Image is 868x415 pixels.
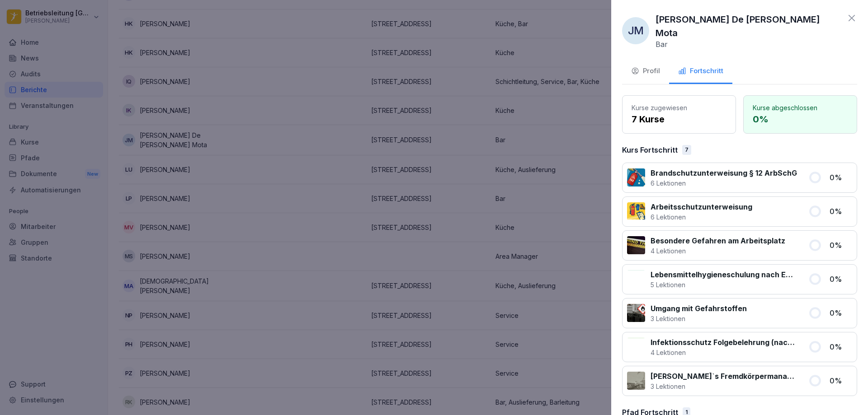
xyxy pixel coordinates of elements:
[651,246,785,256] p: 4 Lektionen
[669,60,732,84] button: Fortschritt
[651,235,785,246] p: Besondere Gefahren am Arbeitsplatz
[651,269,797,280] p: Lebensmittelhygieneschulung nach EU-Verordnung (EG) Nr. 852 / 2004
[651,371,797,382] p: [PERSON_NAME]`s Fremdkörpermanagement
[753,112,848,126] p: 0 %
[651,382,797,391] p: 3 Lektionen
[631,66,660,76] div: Profil
[632,103,726,112] p: Kurse zugewiesen
[830,206,852,217] p: 0 %
[651,348,797,357] p: 4 Lektionen
[651,303,747,314] p: Umgang mit Gefahrstoffen
[651,168,797,178] p: Brandschutzunterweisung § 12 ArbSchG
[830,341,852,352] p: 0 %
[830,172,852,183] p: 0 %
[682,145,691,155] div: 7
[656,40,668,49] p: Bar
[651,178,797,188] p: 6 Lektionen
[622,60,669,84] button: Profil
[656,13,842,40] p: [PERSON_NAME] De [PERSON_NAME] Mota
[651,337,797,348] p: Infektionsschutz Folgebelehrung (nach §43 IfSG)
[651,212,752,222] p: 6 Lektionen
[830,240,852,251] p: 0 %
[678,66,723,76] div: Fortschritt
[830,375,852,386] p: 0 %
[651,280,797,289] p: 5 Lektionen
[651,201,752,212] p: Arbeitsschutzunterweisung
[622,145,678,155] p: Kurs Fortschritt
[830,308,852,318] p: 0 %
[632,112,726,126] p: 7 Kurse
[622,17,649,44] div: JM
[753,103,848,112] p: Kurse abgeschlossen
[651,314,747,323] p: 3 Lektionen
[830,274,852,284] p: 0 %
